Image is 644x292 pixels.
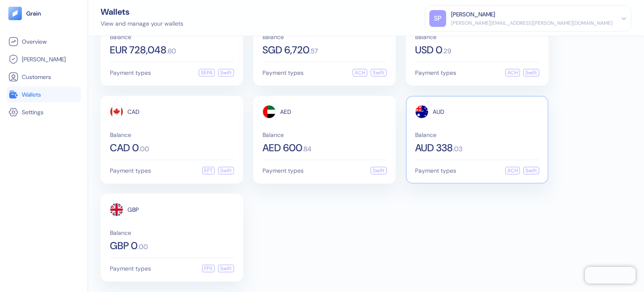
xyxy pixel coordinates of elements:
div: SP [429,10,446,27]
span: Payment types [110,168,151,174]
div: Swift [371,167,387,174]
span: USD 0 [415,45,442,55]
span: Settings [22,108,44,116]
span: . 84 [302,146,312,153]
span: AUD 338 [415,143,453,153]
div: Swift [371,69,387,76]
span: Overview [22,37,47,46]
span: AED [280,109,291,115]
span: . 03 [453,146,462,153]
a: [PERSON_NAME] [8,54,79,64]
img: logo-tablet-V2.svg [8,7,22,20]
span: . 57 [309,48,318,55]
span: CAD [127,109,140,115]
span: AED 600 [262,143,302,153]
div: View and manage your wallets [101,19,183,28]
span: Balance [110,230,234,236]
span: . 29 [442,48,451,55]
div: ACH [505,167,520,174]
a: Settings [8,107,79,117]
span: Balance [262,34,387,40]
span: GBP [127,207,139,213]
span: CAD 0 [110,143,139,153]
div: SEPA [199,69,215,76]
span: Payment types [415,168,456,174]
span: Balance [262,132,387,138]
span: . 60 [166,48,176,55]
iframe: Chatra live chat [585,267,636,284]
div: [PERSON_NAME] [451,10,495,19]
span: AUD [433,109,444,115]
span: SGD 6,720 [262,45,309,55]
span: Customers [22,73,51,81]
span: . 00 [138,244,148,250]
span: Payment types [262,168,304,174]
span: Wallets [22,90,41,99]
a: Overview [8,37,79,47]
span: Payment types [110,70,151,76]
span: GBP 0 [110,241,138,251]
div: Wallets [101,8,183,16]
div: Swift [218,167,234,174]
span: Balance [110,34,234,40]
div: Swift [523,167,539,174]
div: [PERSON_NAME][EMAIL_ADDRESS][PERSON_NAME][DOMAIN_NAME] [451,19,613,27]
div: ACH [505,69,520,76]
a: Wallets [8,89,79,100]
span: . 00 [139,146,149,153]
div: Swift [218,265,234,272]
img: logo [26,11,42,16]
div: EFT [202,167,215,174]
a: Customers [8,72,79,82]
span: Payment types [110,266,151,271]
div: Swift [523,69,539,76]
span: Balance [415,34,539,40]
div: FPS [202,265,215,272]
div: Swift [218,69,234,76]
span: EUR 728,048 [110,45,166,55]
span: Payment types [262,70,304,76]
div: ACH [353,69,367,76]
span: Balance [110,132,234,138]
span: Balance [415,132,539,138]
span: Payment types [415,70,456,76]
span: [PERSON_NAME] [22,55,66,63]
